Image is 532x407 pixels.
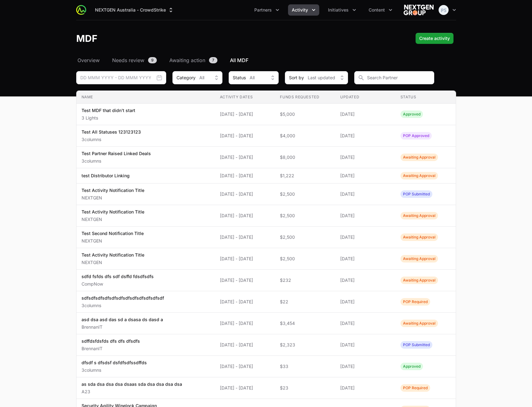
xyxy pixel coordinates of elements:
[324,4,360,16] button: Initiatives
[82,381,182,387] p: as sda dsa dsa dsa dsaas sda dsa dsa dsa dsa
[280,234,330,240] span: $2,500
[340,111,390,117] span: [DATE]
[280,256,330,262] span: $2,500
[395,91,456,104] th: Status
[112,56,144,64] span: Needs review
[280,342,330,348] span: $2,323
[250,75,255,81] span: All
[76,56,101,64] a: Overview
[280,363,330,370] span: $33
[280,299,330,305] span: $22
[220,234,270,240] span: [DATE] - [DATE]
[324,4,360,16] div: Initiatives menu
[82,273,154,280] p: sdfd fsfds dfs sdf dsffd fdsdfsdfs
[215,91,275,104] th: Activity Dates
[82,129,141,135] p: Test All Statuses 123123123
[400,132,432,140] span: Activity Status
[86,4,396,16] div: Main navigation
[415,33,454,44] button: Create activity
[82,195,144,201] p: NEXTGEN
[280,277,330,283] span: $232
[400,110,423,118] span: Activity Status
[148,57,157,63] span: 9
[340,133,390,139] span: [DATE]
[82,150,151,157] p: Test Partner Raised Linked Deals
[280,320,330,326] span: $3,454
[169,56,205,64] span: Awaiting action
[77,56,100,64] span: Overview
[82,324,163,330] p: BrennanIT
[82,346,140,352] p: BrennanIT
[82,367,147,373] p: 3columns
[220,277,270,283] span: [DATE] - [DATE]
[76,71,166,84] div: Date range picker
[220,133,270,139] span: [DATE] - [DATE]
[400,190,432,198] span: Activity Status
[229,56,250,64] a: All MDF
[400,363,423,370] span: Activity Status
[76,71,166,84] input: DD MMM YYYY - DD MMM YYYY
[400,212,438,219] span: Activity Status
[199,75,204,81] span: All
[400,172,438,179] span: Activity Status
[220,342,270,348] span: [DATE] - [DATE]
[365,4,396,16] button: Content
[82,295,164,301] p: sdfsdfsdfsdfsdfsdfsdfsdfsdfsdfsdfsdf
[280,385,330,391] span: $23
[111,56,158,64] a: Needs review9
[308,75,335,81] span: Last updated
[354,71,434,84] input: Search Partner
[340,213,390,219] span: [DATE]
[209,57,217,63] span: 7
[415,33,454,44] div: Primary actions
[400,320,438,327] span: Activity Status
[82,216,144,223] p: NEXTGEN
[328,7,349,13] span: Initiatives
[400,341,432,349] span: Activity Status
[82,209,144,215] p: Test Activity Notification Title
[172,71,222,84] div: Activity Type filter
[82,389,182,395] p: A23
[439,5,449,15] img: Peter Spillane
[82,259,144,266] p: NEXTGEN
[340,234,390,240] span: [DATE]
[335,91,395,104] th: Updated
[340,342,390,348] span: [DATE]
[400,277,438,284] span: Activity Status
[340,299,390,305] span: [DATE]
[340,154,390,160] span: [DATE]
[285,71,348,84] div: Sort by filter
[220,363,270,370] span: [DATE] - [DATE]
[404,4,434,16] img: NEXTGEN Australia
[82,360,147,366] p: dfsdf s dfsdsf dsfdfsdfssdffds
[82,115,135,121] p: 3 Lights
[365,4,396,16] div: Content menu
[280,133,330,139] span: $4,000
[419,35,450,42] span: Create activity
[289,75,304,81] span: Sort by
[76,33,97,44] h1: MDF
[285,71,348,84] button: Sort byLast updated
[220,191,270,197] span: [DATE] - [DATE]
[229,71,279,84] div: Activity Status filter
[91,4,178,16] div: Supplier switch menu
[82,230,144,237] p: Test Second Notification Title
[369,7,385,13] span: Content
[340,256,390,262] span: [DATE]
[82,238,144,244] p: NEXTGEN
[168,56,219,64] a: Awaiting action7
[280,111,330,117] span: $5,000
[340,173,390,179] span: [DATE]
[82,316,163,323] p: asd dsa asd das sd a dsasa ds dasd a
[280,191,330,197] span: $2,500
[280,173,330,179] span: $1,222
[251,4,283,16] div: Partners menu
[82,173,130,179] p: test Distributor Linking
[288,4,319,16] div: Activity menu
[220,111,270,117] span: [DATE] - [DATE]
[220,385,270,391] span: [DATE] - [DATE]
[76,5,86,15] img: ActivitySource
[77,91,215,104] th: Name
[82,187,144,194] p: Test Activity Notification Title
[340,385,390,391] span: [DATE]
